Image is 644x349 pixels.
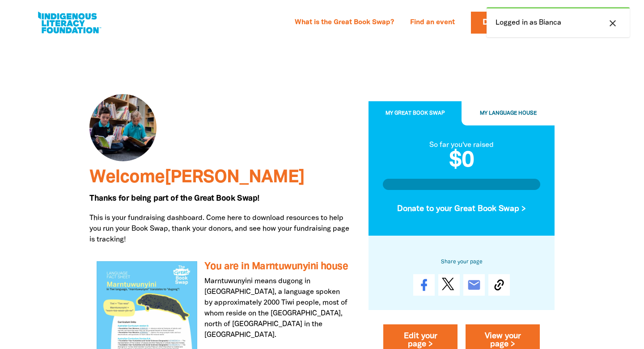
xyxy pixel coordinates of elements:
[467,278,481,292] i: email
[289,16,399,30] a: What is the Great Book Swap?
[89,169,305,186] span: Welcome [PERSON_NAME]
[89,213,355,245] p: This is your fundraising dashboard. Come here to download resources to help you run your Book Swa...
[383,139,540,150] div: So far you've raised
[480,111,537,116] span: My Language House
[383,257,540,267] h6: Share your page
[471,12,527,34] a: Donate
[383,197,540,221] button: Donate to your Great Book Swap >
[438,274,460,296] a: Post
[204,261,348,272] h3: You are in Marntuwunyini house
[463,274,485,296] a: email
[405,16,460,30] a: Find an event
[487,7,630,37] div: Logged in as Bianca
[413,274,435,296] a: Share
[488,274,510,296] button: Copy Link
[89,195,259,202] span: Thanks for being part of the Great Book Swap!
[369,101,462,125] button: My Great Book Swap
[383,150,540,172] h2: $0
[462,101,555,125] button: My Language House
[386,111,445,116] span: My Great Book Swap
[607,18,618,29] i: close
[605,17,621,29] button: close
